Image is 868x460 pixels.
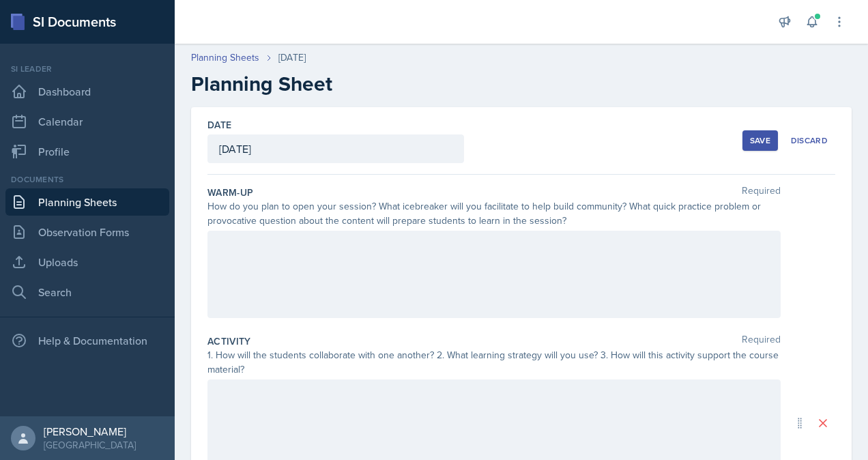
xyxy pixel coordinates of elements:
button: Save [742,130,778,151]
a: Planning Sheets [191,51,259,65]
div: [DATE] [278,51,306,65]
button: Discard [783,130,835,151]
a: Dashboard [5,78,169,105]
div: Documents [5,173,169,186]
a: Calendar [5,108,169,135]
div: Discard [791,135,828,146]
a: Profile [5,138,169,165]
div: Si leader [5,63,169,75]
div: [PERSON_NAME] [44,425,136,438]
label: Warm-Up [207,186,253,199]
a: Planning Sheets [5,188,169,216]
label: Date [207,118,231,132]
span: Required [742,334,781,348]
a: Uploads [5,248,169,276]
div: How do you plan to open your session? What icebreaker will you facilitate to help build community... [207,199,781,228]
div: [GEOGRAPHIC_DATA] [44,438,136,452]
label: Activity [207,334,251,348]
a: Search [5,278,169,306]
span: Required [742,186,781,199]
div: Save [750,135,770,146]
h2: Planning Sheet [191,72,852,96]
div: Help & Documentation [5,327,169,354]
a: Observation Forms [5,218,169,246]
div: 1. How will the students collaborate with one another? 2. What learning strategy will you use? 3.... [207,348,781,377]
